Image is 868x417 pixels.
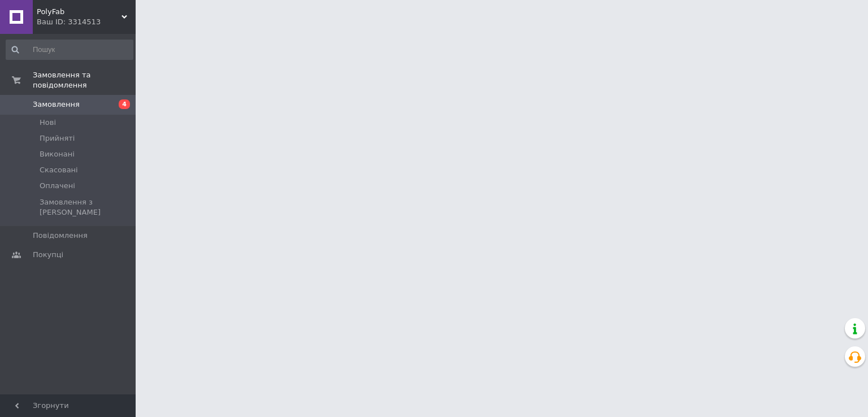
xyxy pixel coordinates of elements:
span: Повідомлення [33,231,88,241]
span: Оплачені [40,181,75,191]
input: Пошук [6,40,133,60]
span: Виконані [40,149,75,159]
span: 4 [119,99,130,109]
span: Замовлення з [PERSON_NAME] [40,197,132,218]
span: Покупці [33,250,63,260]
span: Прийняті [40,133,75,144]
span: Скасовані [40,165,78,175]
span: PolyFab [37,7,121,17]
span: Замовлення та повідомлення [33,70,136,90]
span: Замовлення [33,99,80,110]
div: Ваш ID: 3314513 [37,17,136,27]
span: Нові [40,118,56,128]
